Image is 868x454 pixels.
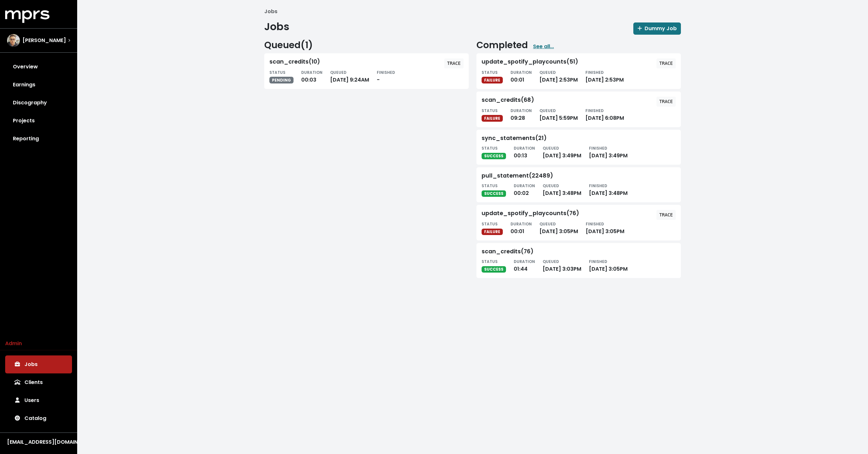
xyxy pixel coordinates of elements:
tt: TRACE [659,99,673,104]
div: 00:01 [511,68,532,84]
small: FINISHED [377,70,395,75]
div: update_spotify_playcounts(51) [482,58,578,66]
small: FINISHED [586,221,604,227]
small: DURATION [514,259,535,264]
div: [DATE] 9:24AM [330,68,369,84]
div: [DATE] 2:53PM [585,68,624,84]
div: scan_credits(10) [269,58,320,66]
small: STATUS [482,259,498,264]
small: FINISHED [585,108,604,113]
div: [DATE] 3:48PM [589,182,628,197]
span: SUCCESS [482,153,506,159]
small: QUEUED [539,70,556,75]
div: 00:03 [301,68,322,84]
a: Catalog [5,409,72,427]
div: [DATE] 6:08PM [585,107,624,122]
span: PENDING [269,77,294,83]
small: DURATION [301,70,322,75]
div: pull_statement(22489) [482,172,553,179]
div: - [377,68,395,84]
button: Dummy Job [633,22,681,35]
small: DURATION [514,145,535,151]
div: [DATE] 2:53PM [539,68,578,84]
button: TRACE [656,97,676,107]
small: FINISHED [589,259,607,264]
small: DURATION [511,108,532,113]
div: [DATE] 3:03PM [543,258,581,273]
div: [DATE] 3:05PM [589,258,628,273]
nav: breadcrumb [264,8,681,15]
div: [DATE] 3:05PM [586,220,624,235]
tt: TRACE [659,61,673,66]
a: See all... [533,43,554,50]
div: 00:01 [511,220,532,235]
a: Reporting [5,130,72,148]
small: STATUS [482,183,498,188]
small: QUEUED [543,259,559,264]
span: SUCCESS [482,190,506,197]
div: update_spotify_playcounts(76) [482,210,579,217]
div: 00:02 [514,182,535,197]
span: SUCCESS [482,266,506,273]
div: scan_credits(76) [482,248,533,255]
div: [DATE] 3:49PM [543,144,581,160]
a: Clients [5,373,72,391]
tt: TRACE [659,212,673,217]
small: FINISHED [589,145,607,151]
small: STATUS [482,221,498,227]
small: STATUS [482,145,498,151]
button: TRACE [656,58,676,68]
small: DURATION [514,183,535,188]
span: FAILURE [482,115,503,121]
a: Earnings [5,76,72,94]
a: Overview [5,58,72,76]
small: QUEUED [539,108,556,113]
small: QUEUED [543,145,559,151]
small: STATUS [269,70,285,75]
button: TRACE [444,58,464,68]
h2: Queued ( 1 ) [264,40,469,51]
div: scan_credits(68) [482,97,534,104]
h2: Completed [476,40,528,51]
small: FINISHED [585,70,604,75]
span: FAILURE [482,77,503,83]
div: [DATE] 3:48PM [543,182,581,197]
a: Projects [5,112,72,130]
small: FINISHED [589,183,607,188]
div: [DATE] 3:49PM [589,144,628,160]
a: mprs logo [5,13,50,20]
a: Discography [5,94,72,112]
small: QUEUED [543,183,559,188]
div: [DATE] 5:59PM [539,107,578,122]
small: QUEUED [330,70,347,75]
button: TRACE [656,210,676,220]
li: Jobs [264,8,277,15]
small: QUEUED [539,221,556,227]
h1: Jobs [264,21,289,33]
div: 01:44 [514,258,535,273]
div: 09:28 [511,107,532,122]
small: STATUS [482,70,498,75]
img: The selected account / producer [7,34,20,47]
span: [PERSON_NAME] [23,37,66,44]
div: [DATE] 3:05PM [539,220,578,235]
small: DURATION [511,221,532,227]
a: Users [5,391,72,409]
span: Dummy Job [637,25,677,32]
div: [EMAIL_ADDRESS][DOMAIN_NAME] [7,438,70,446]
tt: TRACE [447,61,461,66]
small: DURATION [511,70,532,75]
span: FAILURE [482,229,503,235]
small: STATUS [482,108,498,113]
div: 00:13 [514,144,535,160]
div: sync_statements(21) [482,135,547,142]
button: [EMAIL_ADDRESS][DOMAIN_NAME] [5,438,72,446]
